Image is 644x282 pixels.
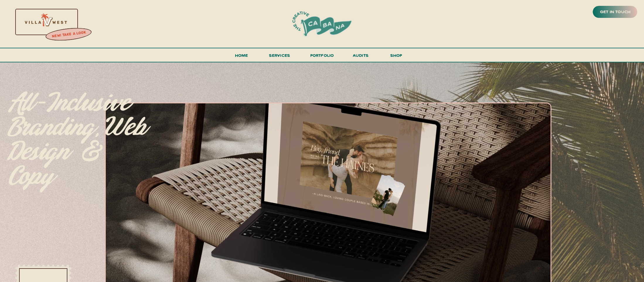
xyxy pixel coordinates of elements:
a: portfolio [308,52,336,62]
p: All-inclusive branding, web design & copy [8,91,148,174]
a: services [267,52,292,62]
a: new! take a look [45,29,93,40]
a: Home [232,52,251,62]
a: audits [352,52,369,62]
a: get in touch [599,8,632,16]
a: shop [382,52,410,62]
span: services [269,52,290,58]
